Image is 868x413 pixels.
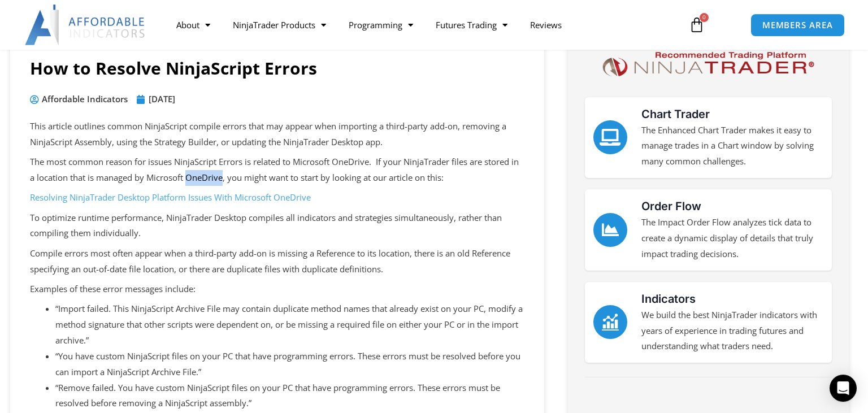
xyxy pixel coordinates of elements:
[762,21,833,29] span: MEMBERS AREA
[641,292,696,306] a: Indicators
[55,301,524,349] li: “Import failed. This NinjaScript Archive File may contain duplicate method names that already exi...
[593,213,627,247] a: Order Flow
[641,215,823,262] p: The Impact Order Flow analyzes tick data to create a dynamic display of details that truly impact...
[641,123,823,170] p: The Enhanced Chart Trader makes it easy to manage trades in a Chart window by solving many common...
[641,199,701,213] a: Order Flow
[750,14,845,37] a: MEMBERS AREA
[165,12,222,38] a: About
[593,120,627,154] a: Chart Trader
[700,13,709,22] span: 0
[55,349,524,380] li: “You have custom NinjaScript files on your PC that have programming errors. These errors must be ...
[25,5,146,45] img: LogoAI | Affordable Indicators – NinjaTrader
[222,12,337,38] a: NinjaTrader Products
[55,380,524,412] li: “Remove failed. You have custom NinjaScript files on your PC that have programming errors. These ...
[30,281,524,297] p: Examples of these error messages include:
[830,375,857,402] div: Open Intercom Messenger
[519,12,573,38] a: Reviews
[149,93,175,105] time: [DATE]
[672,8,722,41] a: 0
[30,192,311,203] a: Resolving NinjaTrader Desktop Platform Issues With Microsoft OneDrive
[641,307,823,355] p: We build the best NinjaTrader indicators with years of experience in trading futures and understa...
[30,246,524,277] p: Compile errors most often appear when a third-party add-on is missing a Reference to its location...
[30,119,524,150] p: This article outlines common NinjaScript compile errors that may appear when importing a third-pa...
[30,56,524,80] h1: How to Resolve NinjaScript Errors
[165,12,678,38] nav: Menu
[30,154,524,186] p: The most common reason for issues NinjaScript Errors is related to Microsoft OneDrive. If your Ni...
[593,305,627,339] a: Indicators
[39,92,128,107] span: Affordable Indicators
[641,107,710,121] a: Chart Trader
[337,12,424,38] a: Programming
[30,210,524,242] p: To optimize runtime performance, NinjaTrader Desktop compiles all indicators and strategies simul...
[597,48,819,80] img: NinjaTrader Logo | Affordable Indicators – NinjaTrader
[424,12,519,38] a: Futures Trading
